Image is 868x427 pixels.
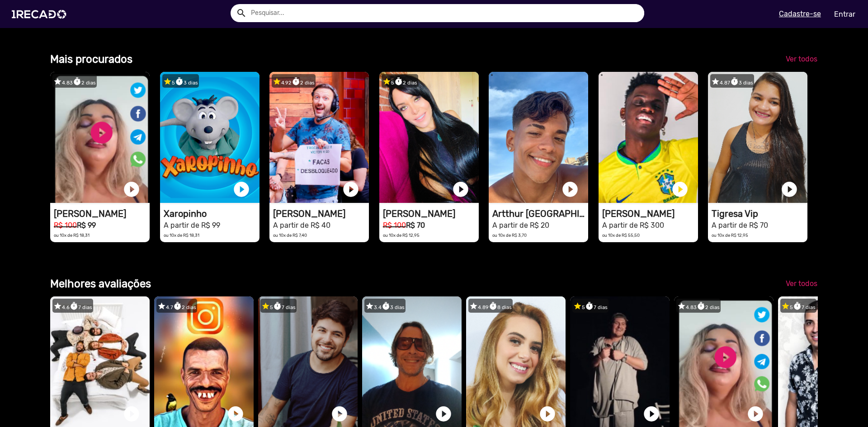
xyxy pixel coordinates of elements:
[164,221,220,230] small: A partir de R$ 99
[164,233,199,238] small: ou 10x de R$ 18,31
[50,277,151,290] b: Melhores avaliações
[642,405,660,423] a: play_circle_filled
[164,208,259,219] h1: Xaropinho
[233,5,249,20] button: Example home icon
[489,72,588,203] video: 1RECADO vídeos dedicados para fãs e empresas
[160,72,259,203] video: 1RECADO vídeos dedicados para fãs e empresas
[342,180,360,198] a: play_circle_filled
[77,221,96,230] b: R$ 99
[123,405,141,423] a: play_circle_filled
[602,208,698,219] h1: [PERSON_NAME]
[273,208,369,219] h1: [PERSON_NAME]
[492,208,588,219] h1: Artthur [GEOGRAPHIC_DATA]
[50,53,132,66] b: Mais procurados
[492,233,527,238] small: ou 10x de R$ 3,70
[779,9,821,18] u: Cadastre-se
[54,208,150,219] h1: [PERSON_NAME]
[538,405,557,423] a: play_circle_filled
[786,279,817,288] span: Ver todos
[330,405,349,423] a: play_circle_filled
[599,72,698,203] video: 1RECADO vídeos dedicados para fãs e empresas
[269,72,369,203] video: 1RECADO vídeos dedicados para fãs e empresas
[712,208,807,219] h1: Tigresa Vip
[54,233,90,238] small: ou 10x de R$ 18,31
[273,233,307,238] small: ou 10x de R$ 7,40
[561,180,579,198] a: play_circle_filled
[383,233,420,238] small: ou 10x de R$ 12,95
[244,4,644,22] input: Pesquisar...
[712,233,748,238] small: ou 10x de R$ 12,95
[671,180,689,198] a: play_circle_filled
[780,180,798,198] a: play_circle_filled
[712,221,768,230] small: A partir de R$ 70
[602,221,664,230] small: A partir de R$ 300
[232,180,250,198] a: play_circle_filled
[406,221,425,230] b: R$ 70
[50,72,150,203] video: 1RECADO vídeos dedicados para fãs e empresas
[123,180,141,198] a: play_circle_filled
[828,6,861,22] a: Entrar
[54,221,77,230] small: R$ 100
[786,55,817,63] span: Ver todos
[708,72,807,203] video: 1RECADO vídeos dedicados para fãs e empresas
[492,221,549,230] small: A partir de R$ 20
[602,233,640,238] small: ou 10x de R$ 55,50
[236,8,247,19] mat-icon: Example home icon
[226,405,245,423] a: play_circle_filled
[383,221,406,230] small: R$ 100
[273,221,330,230] small: A partir de R$ 40
[746,405,764,423] a: play_circle_filled
[379,72,479,203] video: 1RECADO vídeos dedicados para fãs e empresas
[383,208,479,219] h1: [PERSON_NAME]
[452,180,470,198] a: play_circle_filled
[434,405,453,423] a: play_circle_filled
